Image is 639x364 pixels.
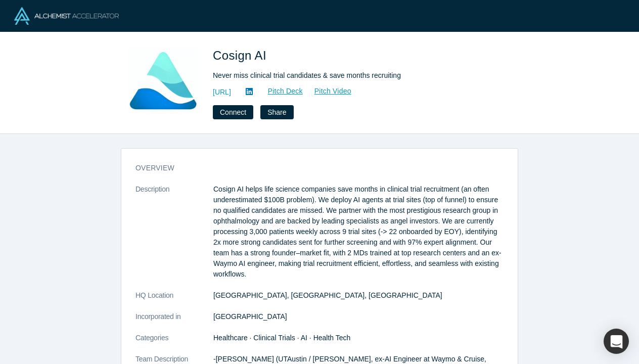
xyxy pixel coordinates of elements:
span: Healthcare · Clinical Trials · AI · Health Tech [213,334,350,342]
dd: [GEOGRAPHIC_DATA], [GEOGRAPHIC_DATA], [GEOGRAPHIC_DATA] [213,290,504,301]
div: Never miss clinical trial candidates & save months recruiting [213,70,496,81]
h3: overview [135,163,489,173]
a: [URL] [213,87,231,98]
dt: Incorporated in [135,311,213,333]
span: Cosign AI [213,49,270,62]
dt: Description [135,184,213,290]
img: Cosign AI's Logo [128,47,199,117]
button: Connect [213,105,253,119]
a: Pitch Deck [257,85,303,97]
dd: [GEOGRAPHIC_DATA] [213,311,504,322]
dt: HQ Location [135,290,213,311]
a: Pitch Video [303,85,352,97]
dt: Categories [135,333,213,354]
button: Share [260,105,293,119]
p: Cosign AI helps life science companies save months in clinical trial recruitment (an often undere... [213,184,504,280]
img: Alchemist Logo [14,7,119,25]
